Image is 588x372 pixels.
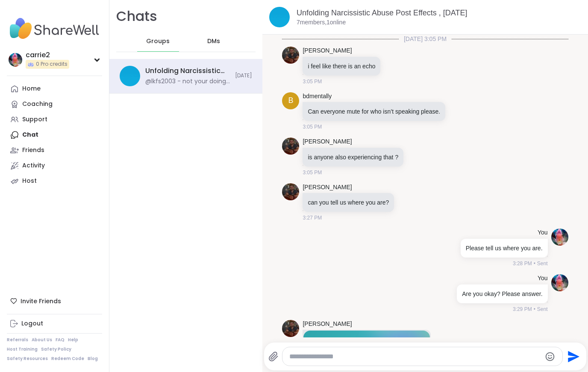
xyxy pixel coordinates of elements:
a: Coaching [7,97,102,112]
span: 3:29 PM [513,305,532,313]
button: Send [563,347,582,366]
a: Home [7,81,102,97]
span: 3:05 PM [303,78,322,85]
a: [PERSON_NAME] [303,320,352,328]
a: Referrals [7,337,28,343]
div: @lkfs2003 - not your doing beloved! everyone was amazing under the circumstances! [145,77,230,86]
a: Host Training [7,346,38,352]
div: Coaching [22,100,53,108]
a: Activity [7,158,102,173]
img: https://sharewell-space-live.sfo3.digitaloceanspaces.com/user-generated/e19dd838-7a18-41a7-aa62-c... [551,228,568,246]
div: Activity [22,161,45,170]
a: Friends [7,143,102,158]
a: [PERSON_NAME] [303,47,352,55]
a: Support [7,112,102,127]
img: ShareWell Nav Logo [7,14,102,44]
p: can you tell us where you are? [308,198,389,207]
img: Unfolding Narcissistic Abuse Post Effects , Oct 05 [269,7,290,27]
p: Are you okay? Please answer. [462,290,542,298]
h1: Chats [116,7,157,26]
h4: You [538,274,548,283]
a: Help [68,337,78,343]
div: carrie2 [26,50,69,60]
span: b [288,95,293,106]
span: 3:05 PM [303,169,322,176]
p: Please tell us where you are. [466,244,543,252]
img: https://sharewell-space-live.sfo3.digitaloceanspaces.com/user-generated/04a57169-5ada-4c86-92de-8... [282,138,299,155]
button: Emoji picker [545,351,555,362]
span: Sent [537,305,548,313]
a: [PERSON_NAME] [303,138,352,146]
p: 7 members, 1 online [297,18,346,27]
a: Unfolding Narcissistic Abuse Post Effects , [DATE] [297,9,467,17]
a: About Us [32,337,52,343]
span: [DATE] [235,72,252,79]
span: • [534,260,535,267]
span: DMs [207,37,220,46]
a: Host [7,173,102,189]
span: Sent [537,260,548,267]
img: Unfolding Narcissistic Abuse Post Effects , Oct 05 [120,66,140,86]
textarea: Type your message [289,352,541,361]
a: Blog [88,356,98,362]
a: Safety Resources [7,356,48,362]
div: Invite Friends [7,293,102,309]
a: Logout [7,316,102,331]
a: bdmentally [303,92,332,101]
a: [PERSON_NAME] [303,183,352,192]
div: Host [22,177,37,185]
p: Can everyone mute for who isn’t speaking please. [308,107,440,116]
img: https://sharewell-space-live.sfo3.digitaloceanspaces.com/user-generated/04a57169-5ada-4c86-92de-8... [282,183,299,200]
div: Unfolding Narcissistic Abuse Post Effects , [DATE] [145,66,230,76]
span: 3:28 PM [513,260,532,267]
span: 0 Pro credits [36,61,68,68]
span: Groups [146,37,170,46]
div: Support [22,115,47,124]
img: https://sharewell-space-live.sfo3.digitaloceanspaces.com/user-generated/04a57169-5ada-4c86-92de-8... [282,47,299,64]
span: • [534,305,535,313]
img: https://sharewell-space-live.sfo3.digitaloceanspaces.com/user-generated/04a57169-5ada-4c86-92de-8... [282,320,299,337]
span: [DATE] 3:05 PM [399,35,452,43]
p: is anyone also experiencing that ? [308,153,398,161]
a: Redeem Code [51,356,84,362]
a: Safety Policy [41,346,71,352]
img: carrie2 [9,53,22,67]
div: Home [22,85,41,93]
img: https://sharewell-space-live.sfo3.digitaloceanspaces.com/user-generated/e19dd838-7a18-41a7-aa62-c... [551,274,568,291]
a: FAQ [56,337,65,343]
div: Logout [21,319,43,328]
div: Friends [22,146,44,155]
span: 3:05 PM [303,123,322,131]
h4: You [538,228,548,237]
p: i feel like there is an echo [308,62,375,70]
span: 3:27 PM [303,214,322,222]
